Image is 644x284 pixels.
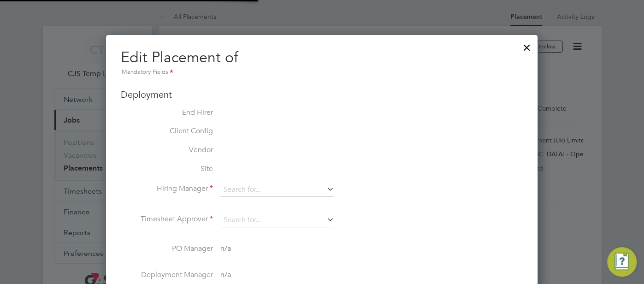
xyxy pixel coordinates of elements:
[607,247,637,277] button: Engage Resource Center
[121,184,213,194] label: Hiring Manager
[220,270,231,279] span: n/a
[121,89,523,101] h3: Deployment
[220,244,231,253] span: n/a
[121,48,238,66] span: Edit Placement of
[220,213,334,227] input: Search for...
[121,214,213,224] label: Timesheet Approver
[121,67,523,77] div: Mandatory Fields
[121,270,213,280] label: Deployment Manager
[121,244,213,254] label: PO Manager
[121,126,213,136] label: Client Config
[121,145,213,155] label: Vendor
[220,183,334,197] input: Search for...
[121,108,213,118] label: End Hirer
[121,164,213,174] label: Site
